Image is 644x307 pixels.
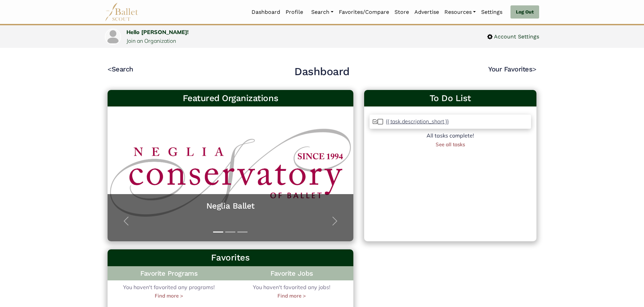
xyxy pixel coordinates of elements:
[493,32,539,41] span: Account Settings
[213,228,223,236] button: Slide 1
[155,292,183,300] a: Find more >
[487,32,539,41] a: Account Settings
[370,93,531,104] a: To Do List
[113,93,348,104] h3: Featured Organizations
[283,5,306,19] a: Profile
[436,141,465,148] a: See all tasks
[126,37,176,44] a: Join an Organization
[294,65,350,79] h2: Dashboard
[230,283,353,300] div: You haven't favorited any jobs!
[488,65,536,73] a: Your Favorites>
[392,5,412,19] a: Store
[108,65,112,73] code: <
[106,29,120,44] img: profile picture
[225,228,235,236] button: Slide 2
[309,5,336,19] a: Search
[442,5,478,19] a: Resources
[412,5,442,19] a: Advertise
[249,5,283,19] a: Dashboard
[114,201,347,211] a: Neglia Ballet
[230,266,353,280] h4: Favorite Jobs
[126,29,188,35] a: Hello [PERSON_NAME]!
[478,5,505,19] a: Settings
[108,283,230,300] div: You haven't favorited any programs!
[510,5,539,19] a: Log Out
[386,118,449,125] p: {{ task.description_short }}
[108,65,133,73] a: <Search
[370,131,531,140] div: All tasks complete!
[336,5,392,19] a: Favorites/Compare
[532,65,536,73] code: >
[113,252,348,264] h3: Favorites
[277,292,306,300] a: Find more >
[237,228,247,236] button: Slide 3
[108,266,230,280] h4: Favorite Programs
